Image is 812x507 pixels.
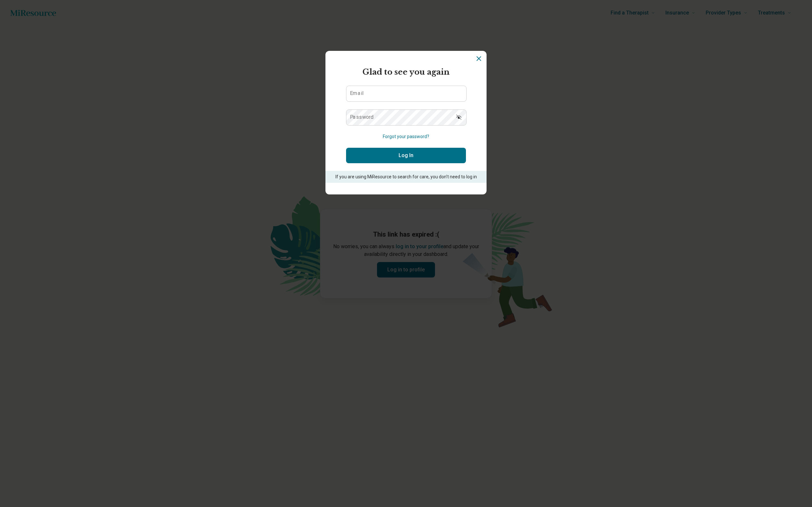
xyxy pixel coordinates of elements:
[475,55,483,62] button: Dismiss
[325,51,487,194] section: Login Dialog
[334,174,478,180] p: If you are using MiResource to search for care, you don’t need to log in
[346,148,466,163] button: Log In
[346,66,466,78] h2: Glad to see you again
[350,115,374,120] label: Password
[350,91,363,96] label: Email
[452,109,466,125] button: Show password
[383,133,429,140] button: Forgot your password?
